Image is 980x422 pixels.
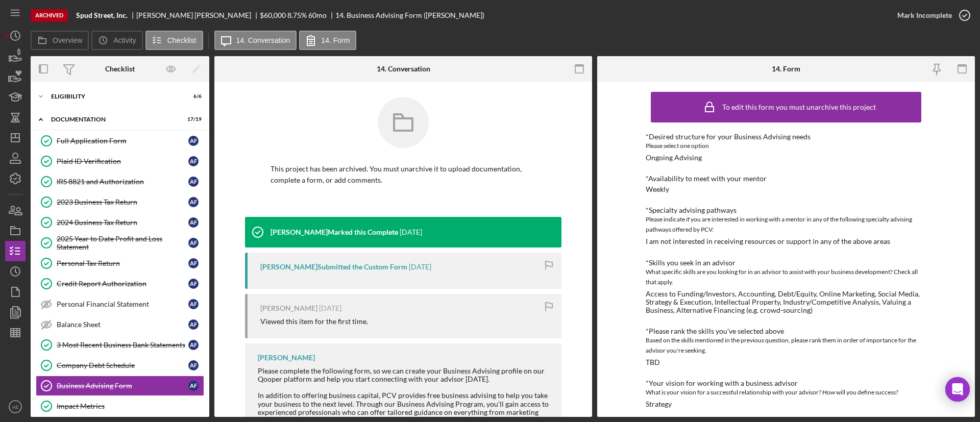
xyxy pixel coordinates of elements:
[31,31,89,50] button: Overview
[145,31,203,50] button: Checklist
[36,131,204,151] a: Full Application FormAF
[646,327,926,335] div: *Please rank the skills you've selected above
[646,214,926,235] div: Please indicate if you are interested in working with a mentor in any of the following specialty ...
[188,156,199,166] div: A F
[287,11,307,19] div: 8.75 %
[260,263,407,271] div: [PERSON_NAME] Submitted the Custom Form
[36,212,204,233] a: 2024 Business Tax ReturnAF
[188,299,199,309] div: A F
[646,141,926,151] div: Please select one option
[188,258,199,268] div: A F
[36,335,204,355] a: 3 Most Recent Business Bank StatementsAF
[945,377,970,402] div: Open Intercom Messenger
[646,267,926,287] div: What specific skills are you looking for in an advisor to assist with your business development? ...
[57,280,188,288] div: Credit Report Authorization
[53,36,82,44] label: Overview
[319,304,341,312] time: 2025-06-27 21:15
[36,396,204,416] a: Impact Metrics
[57,235,188,251] div: 2025 Year to Date Profit and Loss Statement
[136,11,260,19] div: [PERSON_NAME] [PERSON_NAME]
[188,279,199,289] div: A F
[258,354,315,362] div: [PERSON_NAME]
[335,11,484,19] div: 14. Business Advising Form ([PERSON_NAME])
[646,185,669,193] div: Weekly
[5,396,26,417] button: AE
[646,379,926,387] div: *Your vision for working with a business advisor
[260,304,317,312] div: [PERSON_NAME]
[722,103,876,111] div: To edit this form you must unarchive this project
[646,259,926,267] div: *Skills you seek in an advisor
[36,171,204,192] a: IRS 8821 and AuthorizationAF
[57,341,188,349] div: 3 Most Recent Business Bank Statements
[646,154,702,162] div: Ongoing Advising
[321,36,350,44] label: 14. Form
[12,404,19,410] text: AE
[57,218,188,227] div: 2024 Business Tax Return
[57,382,188,390] div: Business Advising Form
[57,157,188,165] div: Plaid ID Verification
[51,116,176,122] div: Documentation
[57,361,188,369] div: Company Debt Schedule
[36,314,204,335] a: Balance SheetAF
[646,335,926,356] div: Based on the skills mentioned in the previous question, please rank them in order of importance f...
[271,228,398,236] div: [PERSON_NAME] Marked this Complete
[183,93,202,100] div: 6 / 6
[36,253,204,274] a: Personal Tax ReturnAF
[897,5,952,26] div: Mark Incomplete
[377,65,430,73] div: 14. Conversation
[57,259,188,267] div: Personal Tax Return
[188,177,199,187] div: A F
[646,387,926,398] div: What is your vision for a successful relationship with your advisor? How will you define success?
[57,300,188,308] div: Personal Financial Statement
[188,197,199,207] div: A F
[36,355,204,376] a: Company Debt ScheduleAF
[271,163,536,186] p: This project has been archived. You must unarchive it to upload documentation, complete a form, o...
[646,400,672,408] div: Strategy
[409,263,431,271] time: 2025-06-27 21:18
[646,290,926,314] div: Access to Funding/Investors, Accounting, Debt/Equity, Online Marketing, Social Media, Strategy & ...
[887,5,975,26] button: Mark Incomplete
[188,360,199,370] div: A F
[188,319,199,330] div: A F
[646,175,926,183] div: *Availability to meet with your mentor
[183,116,202,122] div: 17 / 19
[400,228,422,236] time: 2025-06-27 21:20
[308,11,327,19] div: 60 mo
[51,93,176,100] div: Eligibility
[76,11,128,19] b: Spud Street, Inc.
[36,151,204,171] a: Plaid ID VerificationAF
[36,294,204,314] a: Personal Financial StatementAF
[772,65,800,73] div: 14. Form
[188,238,199,248] div: A F
[299,31,356,50] button: 14. Form
[31,9,68,22] div: Archived
[105,65,135,73] div: Checklist
[57,198,188,206] div: 2023 Business Tax Return
[646,206,926,214] div: *Specialty advising pathways
[646,237,890,245] div: I am not interested in receiving resources or support in any of the above areas
[646,358,660,366] div: TBD
[36,192,204,212] a: 2023 Business Tax ReturnAF
[57,402,204,410] div: Impact Metrics
[36,376,204,396] a: Business Advising FormAF
[646,133,926,141] div: *Desired structure for your Business Advising needs
[188,381,199,391] div: A F
[258,367,551,383] div: Please complete the following form, so we can create your Business Advising profile on our Qooper...
[36,274,204,294] a: Credit Report AuthorizationAF
[188,217,199,228] div: A F
[167,36,197,44] label: Checklist
[113,36,136,44] label: Activity
[57,320,188,329] div: Balance Sheet
[214,31,297,50] button: 14. Conversation
[36,233,204,253] a: 2025 Year to Date Profit and Loss StatementAF
[57,137,188,145] div: Full Application Form
[57,178,188,186] div: IRS 8821 and Authorization
[188,136,199,146] div: A F
[188,340,199,350] div: A F
[91,31,142,50] button: Activity
[236,36,290,44] label: 14. Conversation
[260,11,286,19] div: $60,000
[260,317,368,326] div: Viewed this item for the first time.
